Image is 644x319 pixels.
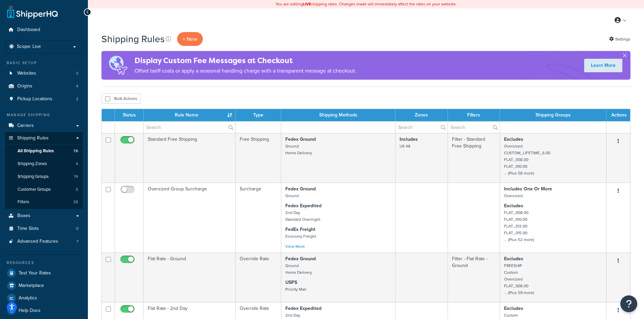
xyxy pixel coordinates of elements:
[144,133,236,183] td: Standard Free Shipping
[5,292,83,304] a: Analytics
[17,44,41,50] span: Scope: Live
[144,183,236,252] td: Oversized Group Surcharge
[285,202,321,209] strong: Fedex Expedited
[76,96,78,102] span: 2
[5,183,83,196] li: Customer Groups
[135,55,356,66] h4: Display Custom Fee Messages at Checkout
[17,96,52,102] span: Pickup Locations
[5,210,83,222] li: Boxes
[448,122,500,133] input: Search
[281,109,396,121] th: Shipping Methods
[5,80,83,92] li: Origins
[76,226,78,232] span: 0
[101,51,135,80] img: duties-banner-06bc72dcb5fe05cb3f9472aba00be2ae8eb53ab6f0d8bb03d382ba314ac3c341.png
[18,161,47,167] span: Shipping Zones
[504,185,552,192] strong: Includes One Or More
[285,305,321,312] strong: Fedex Expedited
[396,122,448,133] input: Search
[236,252,281,302] td: Override Rate
[18,199,29,205] span: Filters
[5,119,83,132] a: Carriers
[285,210,320,222] small: 2nd Day Standard Overnight
[177,32,203,46] p: + New
[5,304,83,317] a: Help Docs
[144,109,236,121] th: Rule Name : activate to sort column ascending
[5,132,83,209] li: Shipping Rules
[17,226,39,232] span: Time Slots
[448,252,500,302] td: Filter - Flat Rate - Ground
[504,136,523,143] strong: Excludes
[504,193,523,199] small: Oversized
[236,183,281,252] td: Surcharge
[5,145,83,157] li: All Shipping Rules
[115,109,144,121] th: Status
[5,222,83,235] a: Time Slots 0
[76,161,78,167] span: 4
[7,5,58,19] a: ShipperHQ Home
[285,185,316,192] strong: Fedex Ground
[17,123,34,129] span: Carriers
[101,94,141,104] button: Bulk Actions
[5,158,83,170] li: Shipping Zones
[236,133,281,183] td: Free Shipping
[606,109,630,121] th: Actions
[5,267,83,279] a: Test Your Rates
[19,270,51,276] span: Test Your Rates
[448,133,500,183] td: Filter - Standard Free Shipping
[19,295,37,301] span: Analytics
[19,283,44,289] span: Marketplace
[285,286,306,292] small: Priority Mail
[504,143,550,176] small: Oversized CUSTOM_LIFETIME_6.00 FLAT_008.00 FLAT_010.00 ... (Plus 58 more)
[504,263,534,296] small: FREESHIP Custom Oversized FLAT_008.00 ... (Plus 59 more)
[5,24,83,36] a: Dashboard
[17,135,49,141] span: Shipping Rules
[609,34,630,44] a: Settings
[5,183,83,196] a: Customer Groups 5
[17,71,36,76] span: Websites
[144,122,235,133] input: Search
[74,174,78,180] span: 74
[5,196,83,208] a: Filters 26
[17,213,30,219] span: Boxes
[285,312,300,318] small: 2nd Day
[73,148,78,154] span: 76
[400,143,410,149] small: US 48
[5,80,83,92] a: Origins 4
[285,143,312,156] small: Ground Home Delivery
[73,199,78,205] span: 26
[144,252,236,302] td: Flat Rate - Ground
[285,226,315,233] strong: FedEx Freight
[17,239,58,244] span: Advanced Features
[5,60,83,66] div: Basic Setup
[18,187,51,192] span: Customer Groups
[19,308,41,314] span: Help Docs
[76,239,78,244] span: 7
[620,295,637,312] button: Open Resource Center
[5,222,83,235] li: Time Slots
[76,71,78,76] span: 2
[5,235,83,248] a: Advanced Features 7
[584,59,622,72] a: Learn More
[504,202,523,209] strong: Excludes
[285,233,316,239] small: Economy Freight
[101,32,165,46] h1: Shipping Rules
[5,132,83,144] a: Shipping Rules
[285,255,316,262] strong: Fedex Ground
[5,235,83,248] li: Advanced Features
[5,260,83,266] div: Resources
[448,109,500,121] th: Filters
[135,66,356,76] p: Offset tariff costs or apply a seasonal handling charge with a transparent message at checkout.
[396,109,448,121] th: Zones
[17,27,40,33] span: Dashboard
[285,193,299,199] small: Ground
[285,136,316,143] strong: Fedex Ground
[5,158,83,170] a: Shipping Zones 4
[76,83,78,89] span: 4
[5,67,83,80] a: Websites 2
[5,67,83,80] li: Websites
